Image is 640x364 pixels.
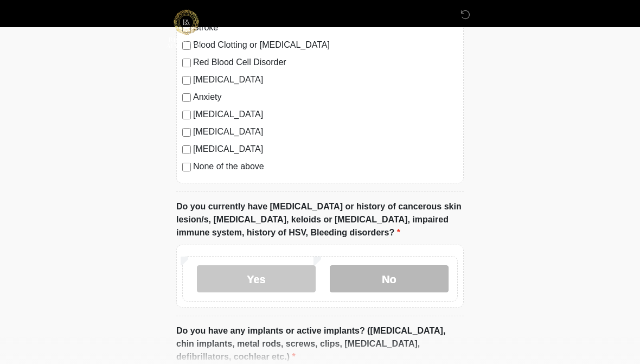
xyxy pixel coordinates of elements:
label: [MEDICAL_DATA] [193,143,458,156]
label: [MEDICAL_DATA] [193,108,458,121]
label: No [330,265,449,292]
label: Anxiety [193,91,458,104]
label: [MEDICAL_DATA] [193,125,458,138]
input: [MEDICAL_DATA] [182,111,191,119]
label: [MEDICAL_DATA] [193,73,458,86]
input: [MEDICAL_DATA] [182,145,191,154]
label: Do you have any implants or active implants? ([MEDICAL_DATA], chin implants, metal rods, screws, ... [176,324,464,363]
label: Red Blood Cell Disorder [193,56,458,69]
label: Yes [197,265,316,292]
img: Richland Aesthetics Logo [165,8,207,50]
input: [MEDICAL_DATA] [182,128,191,137]
input: None of the above [182,163,191,171]
input: Anxiety [182,93,191,102]
label: None of the above [193,160,458,173]
input: [MEDICAL_DATA] [182,76,191,85]
label: Do you currently have [MEDICAL_DATA] or history of cancerous skin lesion/s, [MEDICAL_DATA], keloi... [176,200,464,239]
input: Red Blood Cell Disorder [182,59,191,67]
